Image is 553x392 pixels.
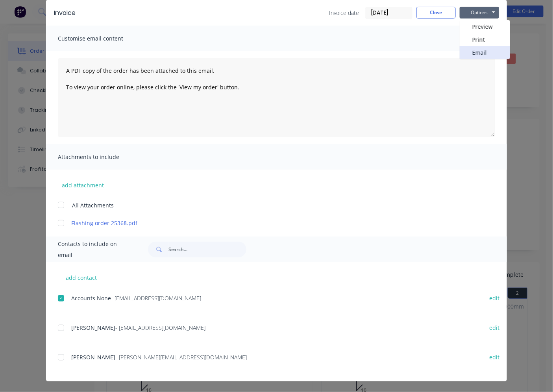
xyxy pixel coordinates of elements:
[115,353,247,361] span: - [PERSON_NAME][EMAIL_ADDRESS][DOMAIN_NAME]
[58,179,108,191] button: add attachment
[58,33,144,44] span: Customise email content
[58,272,105,283] button: add contact
[58,58,495,137] textarea: A PDF copy of the order has been attached to this email. To view your order online, please click ...
[460,46,510,59] button: Email
[72,201,114,209] span: All Attachments
[460,20,510,33] button: Preview
[58,239,128,261] span: Contacts to include on email
[111,294,201,302] span: - [EMAIL_ADDRESS][DOMAIN_NAME]
[115,324,205,331] span: - [EMAIL_ADDRESS][DOMAIN_NAME]
[58,152,144,163] span: Attachments to include
[71,353,115,361] span: [PERSON_NAME]
[71,294,111,302] span: Accounts None
[485,352,505,362] button: edit
[71,219,475,227] a: Flashing order 25368.pdf
[416,7,456,18] button: Close
[460,7,499,18] button: Options
[460,33,510,46] button: Print
[329,9,359,17] span: Invoice date
[485,293,505,303] button: edit
[71,324,115,331] span: [PERSON_NAME]
[485,322,505,333] button: edit
[54,8,76,18] div: Invoice
[168,242,246,257] input: Search...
